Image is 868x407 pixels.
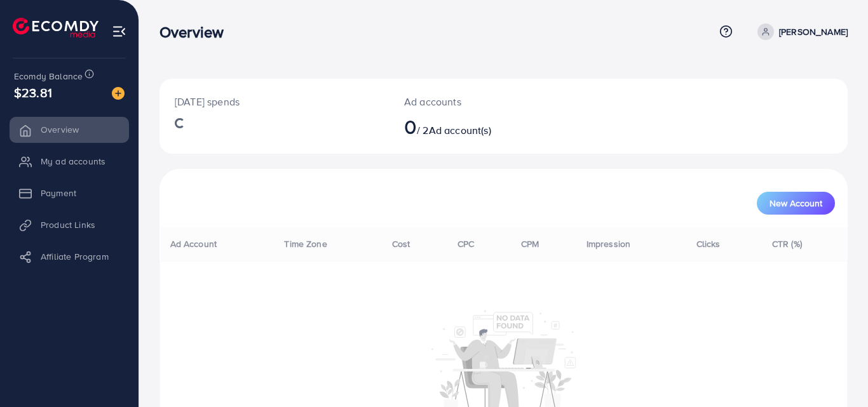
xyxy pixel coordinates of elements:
[112,87,125,100] img: image
[404,114,546,138] h2: / 2
[757,192,835,215] button: New Account
[112,24,126,39] img: menu
[770,199,822,208] span: New Account
[13,18,98,37] img: logo
[14,83,52,102] span: $23.81
[159,23,234,41] h3: Overview
[404,112,417,141] span: 0
[175,94,374,109] p: [DATE] spends
[752,23,848,40] a: [PERSON_NAME]
[404,94,546,109] p: Ad accounts
[779,24,848,39] p: [PERSON_NAME]
[14,70,83,83] span: Ecomdy Balance
[429,123,491,137] span: Ad account(s)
